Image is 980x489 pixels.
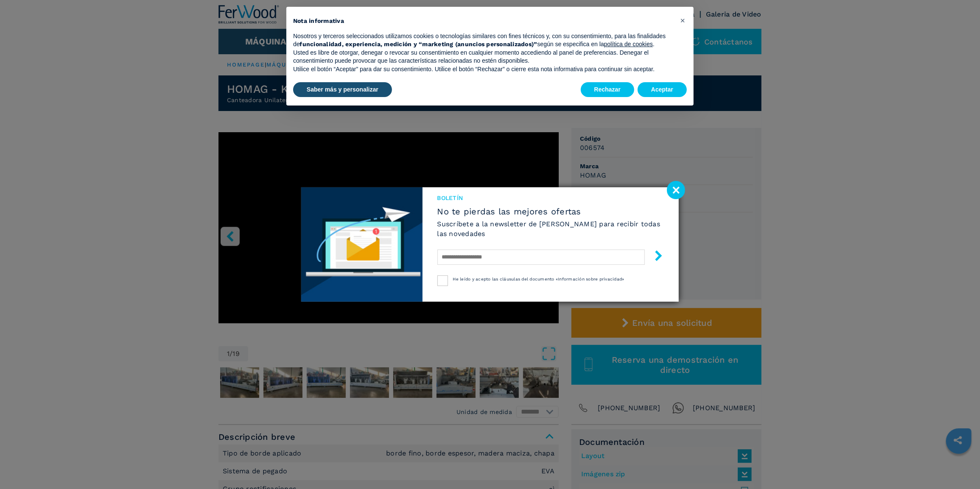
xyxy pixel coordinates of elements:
button: Rechazar [581,82,634,97]
p: Usted es libre de otorgar, denegar o revocar su consentimiento en cualquier momento accediendo al... [293,49,673,65]
h6: Suscríbete a la newsletter de [PERSON_NAME] para recibir todas las novedades [437,219,664,239]
span: Boletín [437,194,664,202]
button: Saber más y personalizar [293,82,392,97]
span: × [680,15,685,25]
p: Utilice el botón “Aceptar” para dar su consentimiento. Utilice el botón “Rechazar” o cierre esta ... [293,65,673,74]
button: Aceptar [638,82,687,97]
button: Cerrar esta nota informativa [676,14,689,27]
strong: funcionalidad, experiencia, medición y “marketing (anuncios personalizados)” [300,41,538,47]
h2: Nota informativa [293,17,673,25]
p: Nosotros y terceros seleccionados utilizamos cookies o tecnologías similares con fines técnicos y... [293,32,673,49]
a: política de cookies [604,41,653,47]
span: No te pierdas las mejores ofertas [437,206,664,217]
img: Newsletter image [301,187,423,302]
button: submit-button [645,247,664,267]
span: He leído y acepto las cláusulas del documento «Información sobre privacidad» [453,277,624,281]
